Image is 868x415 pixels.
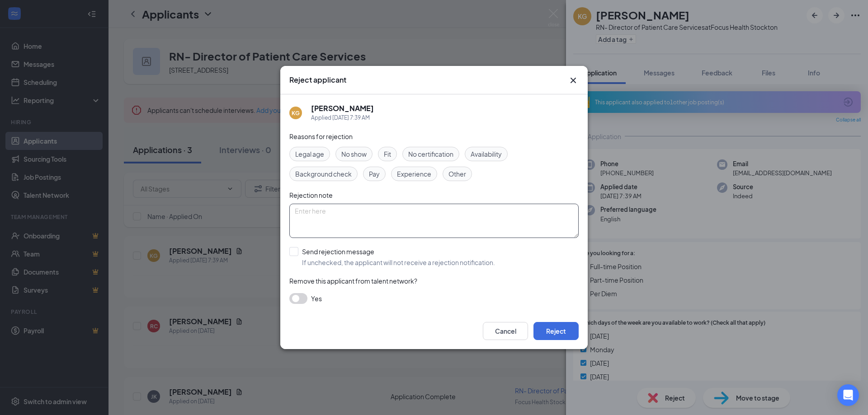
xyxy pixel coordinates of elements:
[568,75,579,86] button: Close
[533,322,579,340] button: Reject
[311,293,322,304] span: Yes
[295,169,352,179] span: Background check
[471,149,502,159] span: Availability
[295,149,324,159] span: Legal age
[341,149,367,159] span: No show
[289,191,333,199] span: Rejection note
[384,149,391,159] span: Fit
[311,103,374,113] h5: [PERSON_NAME]
[408,149,453,159] span: No certification
[292,109,300,117] div: KG
[289,277,417,285] span: Remove this applicant from talent network?
[568,75,579,86] svg: Cross
[397,169,431,179] span: Experience
[289,75,346,85] h3: Reject applicant
[289,132,353,140] span: Reasons for rejection
[448,169,466,179] span: Other
[369,169,380,179] span: Pay
[837,384,859,406] div: Open Intercom Messenger
[311,113,374,122] div: Applied [DATE] 7:39 AM
[483,322,528,340] button: Cancel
